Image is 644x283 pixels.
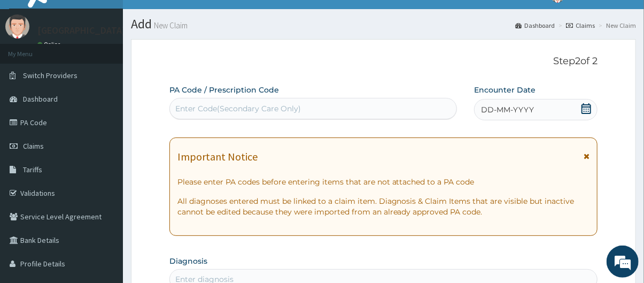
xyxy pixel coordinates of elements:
h1: Add [131,17,636,31]
li: New Claim [596,21,636,30]
span: Switch Providers [23,71,77,80]
span: Dashboard [23,94,58,104]
h1: Important Notice [177,151,258,163]
span: Claims [23,141,44,151]
p: All diagnoses entered must be linked to a claim item. Diagnosis & Claim Items that are visible bu... [177,196,590,217]
img: d_794563401_company_1708531726252_794563401 [20,53,43,80]
div: Enter Code(Secondary Care Only) [175,103,301,114]
a: Claims [566,21,595,30]
textarea: Type your message and hit 'Enter' [5,178,204,216]
a: Online [37,41,63,48]
span: Tariffs [23,165,42,174]
label: Diagnosis [169,256,207,266]
span: We're online! [62,78,148,186]
p: [GEOGRAPHIC_DATA] [37,26,126,35]
p: Please enter PA codes before entering items that are not attached to a PA code [177,177,590,187]
label: PA Code / Prescription Code [169,85,279,95]
small: New Claim [152,21,188,29]
label: Encounter Date [474,85,536,95]
div: Chat with us now [56,60,180,74]
span: DD-MM-YYYY [481,104,534,115]
img: User Image [5,14,29,39]
p: Step 2 of 2 [169,56,598,67]
div: Minimize live chat window [175,5,201,31]
a: Dashboard [515,21,555,30]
